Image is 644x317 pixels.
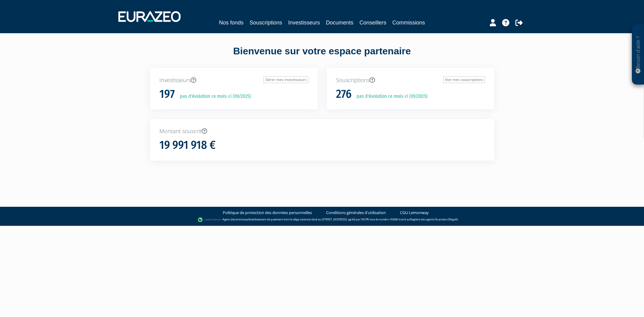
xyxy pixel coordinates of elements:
a: Commissions [392,18,425,27]
a: Nos fonds [219,18,243,27]
a: Gérer mes investisseurs [264,76,308,83]
p: Investisseurs [159,76,308,84]
p: Besoin d'aide ? [635,27,642,82]
a: Registre des agents financiers (Regafi) [410,217,458,221]
a: Documents [326,18,354,27]
a: CGU Lemonway [400,210,429,216]
p: Montant souscrit [159,127,485,135]
h1: 197 [159,88,175,101]
a: Investisseurs [288,18,320,27]
a: Conditions générales d'utilisation [326,210,386,216]
div: Bienvenue sur votre espace partenaire [146,44,499,68]
a: Politique de protection des données personnelles [223,210,312,216]
p: Souscriptions [336,76,485,84]
a: Conseillers [360,18,386,27]
h1: 19 991 918 € [159,139,216,152]
a: Lemonway [234,217,248,221]
img: 1732889491-logotype_eurazeo_blanc_rvb.png [118,11,181,22]
a: Voir mes souscriptions [443,76,485,83]
div: - Agent de (établissement de paiement dont le siège social est situé au [STREET_ADDRESS], agréé p... [6,217,638,223]
a: Souscriptions [249,18,282,27]
p: pas d'évolution ce mois-ci (09/2025) [352,93,428,100]
img: logo-lemonway.png [198,217,221,223]
p: pas d'évolution ce mois-ci (09/2025) [176,93,251,100]
h1: 276 [336,88,351,101]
